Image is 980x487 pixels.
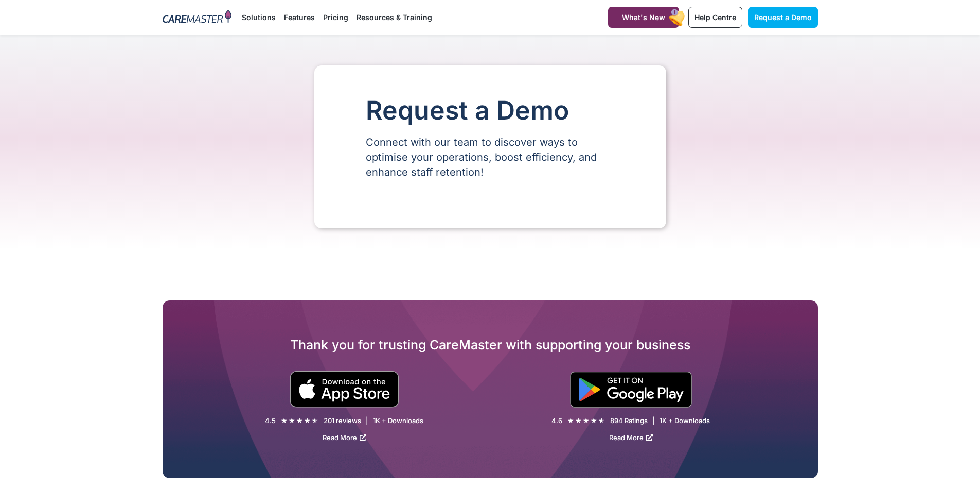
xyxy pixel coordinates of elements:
[312,415,318,426] i: ★
[289,415,295,426] i: ★
[324,416,423,425] div: 201 reviews | 1K + Downloads
[281,415,318,426] div: 4.5/5
[610,416,710,425] div: 894 Ratings | 1K + Downloads
[608,7,679,28] a: What's New
[567,415,605,426] div: 4.6/5
[296,415,303,426] i: ★
[598,415,605,426] i: ★
[281,415,288,426] i: ★
[748,7,818,28] a: Request a Demo
[622,13,665,22] span: What's New
[323,433,366,442] a: Read More
[754,13,812,22] span: Request a Demo
[366,135,615,180] p: Connect with our team to discover ways to optimise your operations, boost efficiency, and enhance...
[694,13,736,22] span: Help Centre
[609,433,653,442] a: Read More
[567,415,574,426] i: ★
[304,415,311,426] i: ★
[163,10,232,25] img: CareMaster Logo
[688,7,742,28] a: Help Centre
[570,372,692,408] img: "Get is on" Black Google play button.
[290,371,399,408] img: small black download on the apple app store button.
[591,415,597,426] i: ★
[265,416,276,425] div: 4.5
[575,415,582,426] i: ★
[366,96,615,125] h1: Request a Demo
[583,415,590,426] i: ★
[551,416,562,425] div: 4.6
[163,337,818,353] h2: Thank you for trusting CareMaster with supporting your business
